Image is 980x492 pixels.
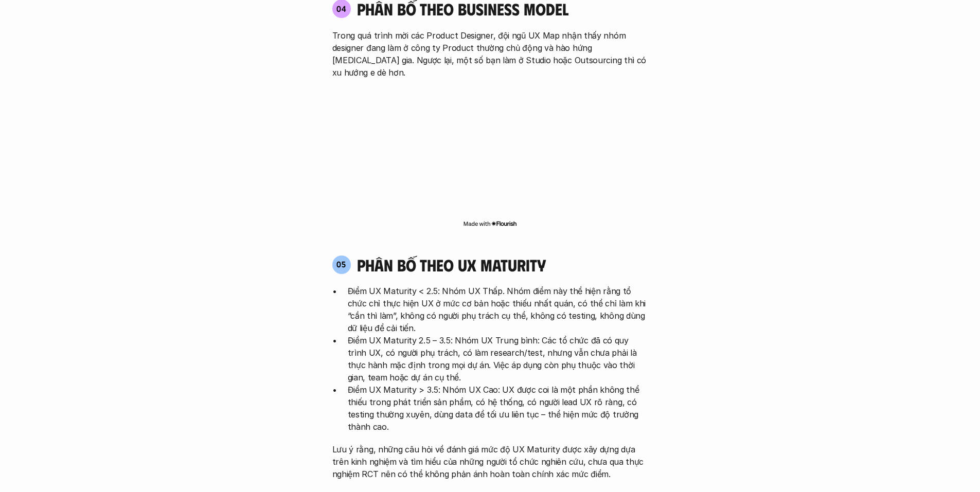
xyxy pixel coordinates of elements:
[463,220,517,228] img: Made with Flourish
[323,84,657,217] iframe: Interactive or visual content
[348,334,648,384] p: Điểm UX Maturity 2.5 – 3.5: Nhóm UX Trung bình: Các tổ chức đã có quy trình UX, có người phụ trác...
[332,443,648,480] p: Lưu ý rằng, những câu hỏi về đánh giá mức độ UX Maturity được xây dựng dựa trên kinh nghiệm và tì...
[336,5,347,13] p: 04
[332,29,648,79] p: Trong quá trình mời các Product Designer, đội ngũ UX Map nhận thấy nhóm designer đang làm ở công ...
[357,255,546,275] h4: phân bố theo ux maturity
[348,285,648,334] p: Điểm UX Maturity < 2.5: Nhóm UX Thấp. Nhóm điểm này thể hiện rằng tổ chức chỉ thực hiện UX ở mức ...
[348,384,648,433] p: Điểm UX Maturity > 3.5: Nhóm UX Cao: UX được coi là một phần không thể thiếu trong phát triển sản...
[336,260,346,268] p: 05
